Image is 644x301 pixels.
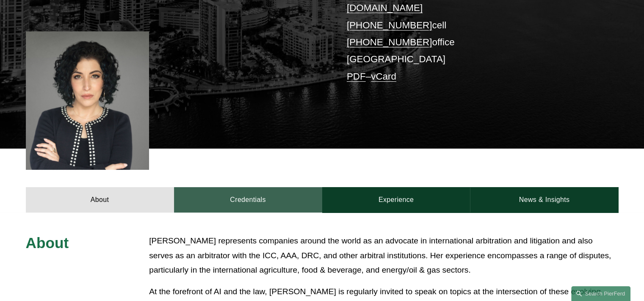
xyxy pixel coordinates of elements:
a: Experience [322,187,470,213]
span: About [26,235,69,251]
a: Credentials [174,187,322,213]
a: [PHONE_NUMBER] [347,37,432,47]
a: vCard [371,71,396,82]
a: Search this site [571,286,630,301]
a: About [26,187,174,213]
p: [PERSON_NAME] represents companies around the world as an advocate in international arbitration a... [149,234,618,278]
a: PDF [347,71,366,82]
a: [PHONE_NUMBER] [347,20,432,30]
a: News & Insights [470,187,618,213]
